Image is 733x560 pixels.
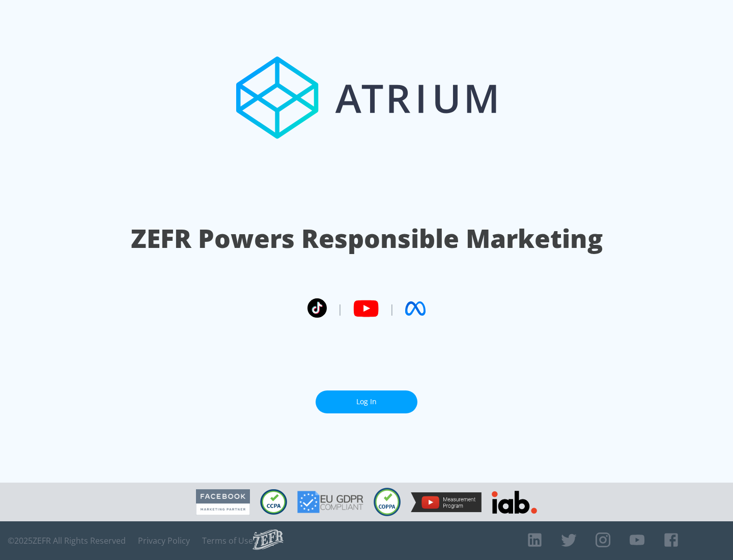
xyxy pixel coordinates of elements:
img: COPPA Compliant [374,488,401,516]
a: Privacy Policy [138,536,190,546]
img: Facebook Marketing Partner [196,489,250,515]
span: | [337,301,343,316]
img: CCPA Compliant [260,489,287,515]
img: IAB [492,491,537,514]
a: Terms of Use [202,536,253,546]
a: Log In [316,390,417,413]
span: © 2025 ZEFR All Rights Reserved [8,536,126,546]
img: GDPR Compliant [297,491,363,513]
span: | [389,301,395,316]
h1: ZEFR Powers Responsible Marketing [131,221,603,256]
img: YouTube Measurement Program [411,492,482,512]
